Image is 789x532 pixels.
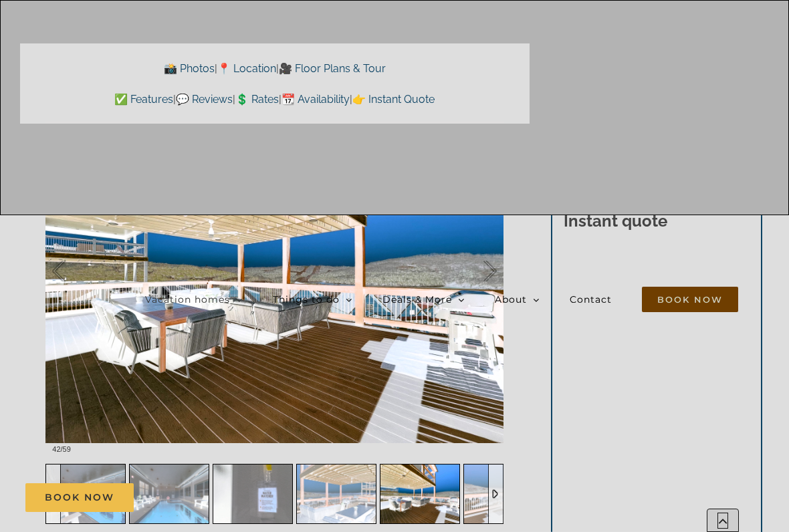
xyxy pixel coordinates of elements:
[642,287,738,312] span: Book Now
[464,464,543,524] img: Highland-Retreat-vacation-home-rental-Table-Rock-Lake-77-scaled.jpg-nggid03310-ngg0dyn-120x90-00f...
[570,203,612,396] a: Contact
[495,203,540,396] a: About
[495,295,527,304] span: About
[297,464,376,524] img: Highland-Retreat-vacation-home-rental-Table-Rock-Lake-75-scaled.jpg-nggid03309-ngg0dyn-120x90-00f...
[114,93,173,106] a: ✅ Features
[213,464,292,524] img: Highland-Retreat-vacation-home-rental-Table-Rock-Lake-67-scaled.jpg-nggid03304-ngg0dyn-120x90-00f...
[352,93,435,106] a: 👉 Instant Quote
[382,203,465,396] a: Deals & More
[145,203,738,396] nav: Main Menu Sticky
[380,464,459,524] img: Highland-Retreat-vacation-home-rental-Table-Rock-Lake-72-scaled.jpg-nggid03308-ngg0dyn-120x90-00f...
[273,203,352,396] a: Things to do
[46,464,125,524] img: Highland-Retreat-vacation-home-rental-Table-Rock-Lake-71-scaled.jpg-nggid03307-ngg0dyn-120x90-00f...
[45,91,503,108] p: | | | |
[25,483,134,512] a: Book Now
[217,62,276,75] a: 📍 Location
[45,492,114,503] span: Book Now
[145,203,243,396] a: Vacation homes
[570,295,612,304] span: Contact
[279,62,386,75] a: 🎥 Floor Plans & Tour
[176,93,233,106] a: 💬 Reviews
[45,60,503,78] p: | |
[273,295,340,304] span: Things to do
[130,464,209,524] img: Highland-Retreat-vacation-home-rental-Table-Rock-Lake-70-scaled.jpg-nggid03306-ngg0dyn-120x90-00f...
[164,62,215,75] a: 📸 Photos
[235,93,279,106] a: 💲 Rates
[145,295,230,304] span: Vacation homes
[382,295,452,304] span: Deals & More
[281,93,350,106] a: 📆 Availability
